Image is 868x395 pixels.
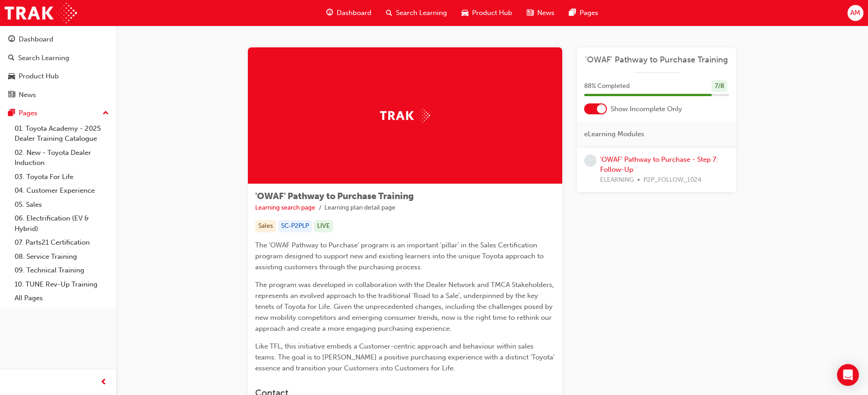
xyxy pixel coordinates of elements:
[600,175,634,185] span: ELEARNING
[103,108,109,119] span: up-icon
[19,34,53,45] div: Dashboard
[278,220,312,232] div: SC-P2PLP
[100,377,107,388] span: prev-icon
[8,109,15,118] span: pages-icon
[611,104,682,114] span: Show Incomplete Only
[527,7,534,19] span: news-icon
[5,3,77,23] img: Trak
[386,7,392,19] span: search-icon
[4,50,113,67] a: Search Learning
[643,175,701,185] span: P2P_FOLLOW_1024
[569,7,576,19] span: pages-icon
[326,7,333,19] span: guage-icon
[255,191,414,201] span: 'OWAF' Pathway to Purchase Training
[462,7,468,19] span: car-icon
[11,263,113,277] a: 09. Technical Training
[337,8,371,18] span: Dashboard
[850,8,860,18] span: AM
[8,54,15,62] span: search-icon
[11,122,113,146] a: 01. Toyota Academy - 2025 Dealer Training Catalogue
[584,81,630,92] span: 88 % Completed
[396,8,447,18] span: Search Learning
[562,4,606,22] a: pages-iconPages
[11,198,113,212] a: 05. Sales
[324,203,395,213] li: Learning plan detail page
[837,364,859,386] div: Open Intercom Messenger
[4,31,113,48] a: Dashboard
[8,91,15,99] span: news-icon
[11,184,113,198] a: 04. Customer Experience
[11,277,113,292] a: 10. TUNE Rev-Up Training
[11,291,113,305] a: All Pages
[472,8,512,18] span: Product Hub
[584,154,596,167] span: learningRecordVerb_NONE-icon
[4,68,113,85] a: Product Hub
[314,220,333,232] div: LIVE
[11,211,113,236] a: 06. Electrification (EV & Hybrid)
[712,80,727,92] div: 7 / 8
[584,129,644,139] span: eLearning Modules
[580,8,598,18] span: Pages
[319,4,379,22] a: guage-iconDashboard
[11,170,113,184] a: 03. Toyota For Life
[4,29,113,105] button: DashboardSearch LearningProduct HubNews
[380,108,430,123] img: Trak
[8,72,15,81] span: car-icon
[255,220,276,232] div: Sales
[8,36,15,44] span: guage-icon
[255,241,545,271] span: The 'OWAF Pathway to Purchase' program is an important 'pillar' in the Sales Certification progra...
[519,4,562,22] a: news-iconNews
[255,281,556,333] span: The program was developed in collaboration with the Dealer Network and TMCA Stakeholders, represe...
[379,4,454,22] a: search-iconSearch Learning
[537,8,555,18] span: News
[11,236,113,250] a: 07. Parts21 Certification
[584,55,729,65] a: 'OWAF' Pathway to Purchase Training
[847,5,863,21] button: AM
[4,105,113,122] button: Pages
[255,342,556,372] span: Like TFL, this initiative embeds a Customer-centric approach and behaviour within sales teams. Th...
[11,146,113,170] a: 02. New - Toyota Dealer Induction
[19,71,59,82] div: Product Hub
[255,204,315,211] a: Learning search page
[19,108,37,118] div: Pages
[454,4,519,22] a: car-iconProduct Hub
[11,250,113,264] a: 08. Service Training
[18,53,69,63] div: Search Learning
[600,155,718,174] a: 'OWAF' Pathway to Purchase - Step 7: Follow-Up
[4,87,113,103] a: News
[19,90,36,100] div: News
